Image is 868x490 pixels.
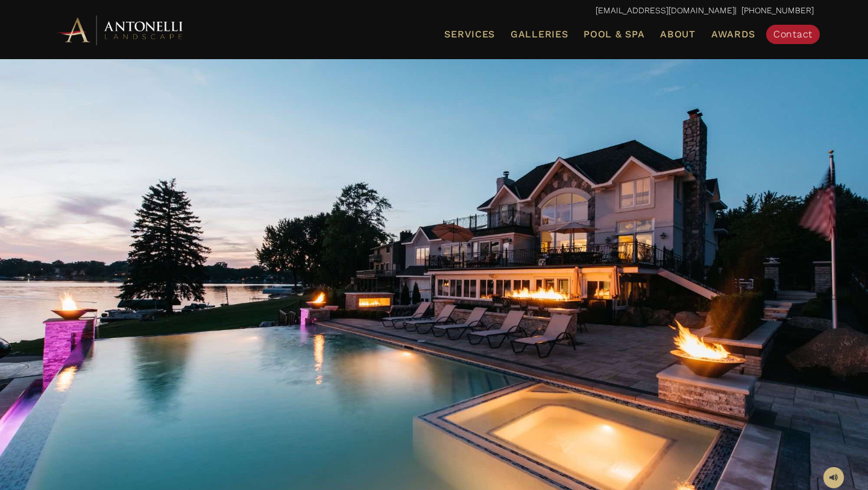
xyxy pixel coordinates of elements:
a: About [655,27,700,42]
a: Contact [766,25,820,44]
a: [EMAIL_ADDRESS][DOMAIN_NAME] [596,5,735,15]
span: Galleries [511,28,568,40]
span: Awards [711,28,755,40]
a: Galleries [506,27,573,42]
span: Services [444,30,495,39]
a: Services [439,27,500,42]
img: Antonelli Horizontal Logo [54,13,187,46]
span: Pool & Spa [583,28,644,40]
span: About [660,30,696,39]
a: Awards [706,27,760,42]
p: | [PHONE_NUMBER] [54,3,814,19]
span: Contact [773,28,813,40]
a: Pool & Spa [579,27,649,42]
